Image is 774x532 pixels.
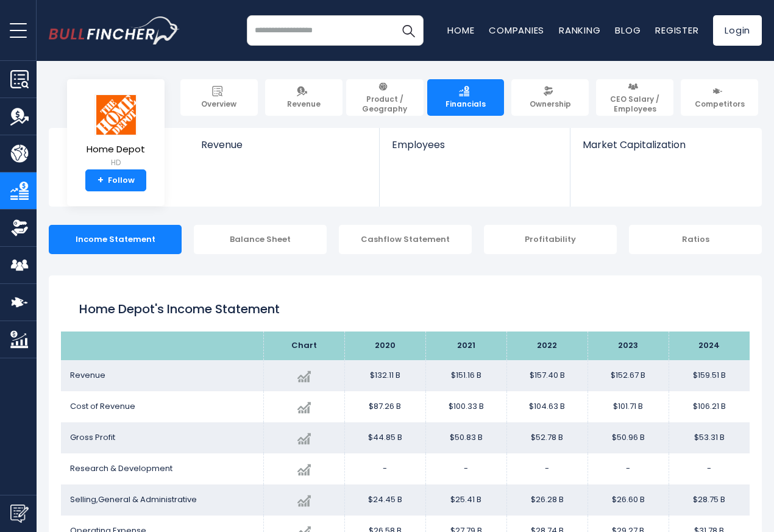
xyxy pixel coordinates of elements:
[265,79,343,116] a: Revenue
[588,453,669,484] td: -
[588,422,669,453] td: $50.96 B
[70,369,105,381] span: Revenue
[344,332,425,360] th: 2020
[559,24,600,37] a: Ranking
[681,79,758,116] a: Competitors
[344,453,425,484] td: -
[713,15,762,46] a: Login
[263,332,344,360] th: Chart
[49,16,180,44] img: bullfincher logo
[506,332,588,360] th: 2022
[506,422,588,453] td: $52.78 B
[86,94,146,170] a: Home Depot HD
[615,24,641,37] a: Blog
[484,225,617,254] div: Profitability
[425,453,506,484] td: -
[87,144,145,155] span: Home Depot
[10,219,29,237] img: Ownership
[596,79,673,116] a: CEO Salary / Employees
[669,422,750,453] td: $53.31 B
[588,391,669,422] td: $101.71 B
[447,24,474,37] a: Home
[588,360,669,391] td: $152.67 B
[588,332,669,360] th: 2023
[489,24,544,37] a: Companies
[49,16,180,44] a: Go to homepage
[506,453,588,484] td: -
[695,99,745,109] span: Competitors
[87,157,145,168] small: HD
[70,494,197,505] span: Selling,General & Administrative
[393,15,424,46] button: Search
[201,139,367,151] span: Revenue
[392,139,557,151] span: Employees
[201,99,236,109] span: Overview
[511,79,589,116] a: Ownership
[530,99,571,109] span: Ownership
[380,128,569,171] a: Employees
[344,422,425,453] td: $44.85 B
[425,332,506,360] th: 2021
[344,484,425,516] td: $24.45 B
[189,128,380,171] a: Revenue
[669,332,750,360] th: 2024
[669,391,750,422] td: $106.21 B
[70,463,172,474] span: Research & Development
[427,79,505,116] a: Financials
[655,24,698,37] a: Register
[570,128,761,171] a: Market Capitalization
[339,225,472,254] div: Cashflow Statement
[506,484,588,516] td: $26.28 B
[194,225,327,254] div: Balance Sheet
[79,300,731,318] h1: Home Depot's Income Statement
[425,484,506,516] td: $25.41 B
[85,169,146,191] a: +Follow
[287,99,321,109] span: Revenue
[583,139,748,151] span: Market Capitalization
[425,360,506,391] td: $151.16 B
[506,360,588,391] td: $157.40 B
[669,360,750,391] td: $159.51 B
[49,225,182,254] div: Income Statement
[669,453,750,484] td: -
[425,422,506,453] td: $50.83 B
[425,391,506,422] td: $100.33 B
[669,484,750,516] td: $28.75 B
[352,94,418,113] span: Product / Geography
[446,99,486,109] span: Financials
[629,225,762,254] div: Ratios
[602,94,668,113] span: CEO Salary / Employees
[506,391,588,422] td: $104.63 B
[346,79,424,116] a: Product / Geography
[98,175,104,186] strong: +
[588,484,669,516] td: $26.60 B
[344,360,425,391] td: $132.11 B
[180,79,258,116] a: Overview
[344,391,425,422] td: $87.26 B
[70,431,115,443] span: Gross Profit
[70,400,135,412] span: Cost of Revenue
